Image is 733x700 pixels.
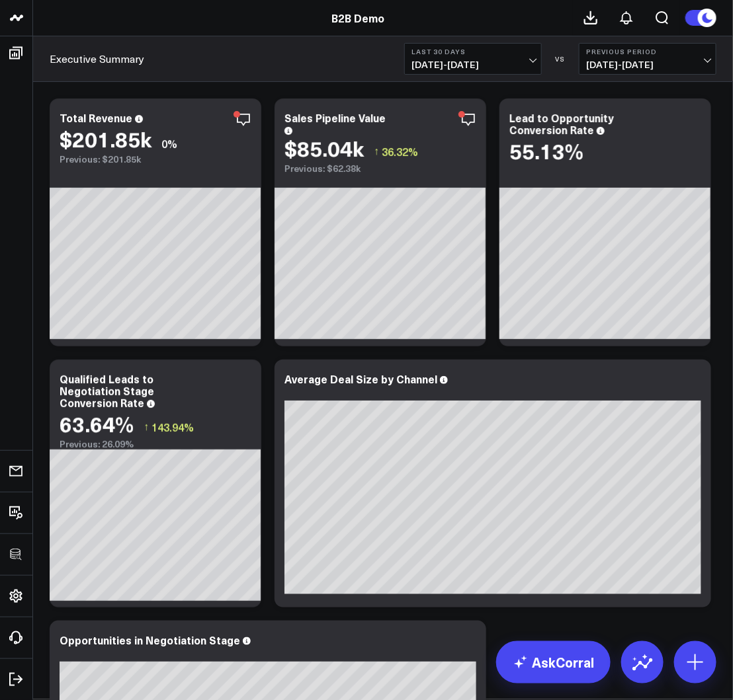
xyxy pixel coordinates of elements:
div: Total Revenue [60,110,132,125]
div: Lead to Opportunity Conversion Rate [509,110,614,137]
div: Previous: $62.38k [284,163,476,174]
div: $201.85k [60,127,151,151]
span: 36.32% [382,144,418,159]
button: Last 30 Days[DATE]-[DATE] [404,43,542,75]
div: 0% [161,136,177,151]
a: B2B Demo [332,11,385,25]
div: Opportunities in Negotiation Stage [60,633,240,647]
div: 63.64% [60,412,134,436]
a: AskCorral [496,641,611,683]
div: Sales Pipeline Value [284,110,386,125]
div: Previous: $201.85k [60,154,251,165]
span: ↑ [374,143,379,160]
div: Qualified Leads to Negotiation Stage Conversion Rate [60,371,154,410]
span: [DATE] - [DATE] [586,59,709,70]
div: Previous: 26.09% [60,439,251,449]
div: $85.04k [284,136,364,160]
span: ↑ [144,418,149,436]
span: [DATE] - [DATE] [411,59,535,70]
button: Previous Period[DATE]-[DATE] [579,43,716,75]
div: 55.13% [509,139,583,163]
div: Average Deal Size by Channel [284,371,437,386]
a: Executive Summary [50,52,144,66]
b: Previous Period [586,48,709,56]
span: 143.94% [151,420,194,434]
b: Last 30 Days [411,48,535,56]
div: VS [548,55,572,63]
